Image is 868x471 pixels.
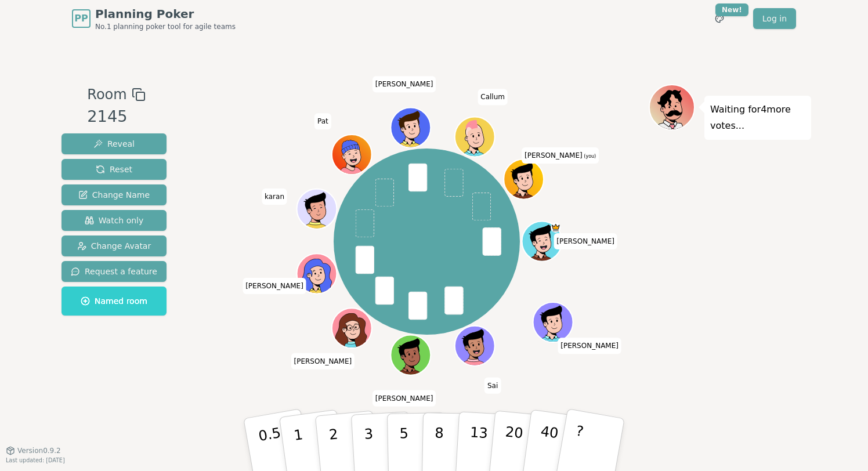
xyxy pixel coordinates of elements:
a: PPPlanning PokerNo.1 planning poker tool for agile teams [72,6,236,31]
span: Reveal [93,138,135,150]
span: Click to change your name [478,89,508,105]
button: Reveal [62,133,167,154]
span: Click to change your name [372,76,436,92]
div: 2145 [87,105,145,129]
span: Version 0.9.2 [17,446,61,455]
div: New! [715,3,748,16]
span: Click to change your name [291,353,355,369]
span: No.1 planning poker tool for agile teams [95,22,236,31]
button: Change Name [62,184,167,205]
button: Named room [62,287,167,316]
button: Watch only [62,210,167,231]
span: (you) [583,154,596,159]
button: Request a feature [62,261,167,282]
span: Click to change your name [243,278,306,294]
button: Version0.9.2 [6,446,61,455]
span: Request a feature [71,266,157,277]
span: Click to change your name [522,147,599,164]
button: New! [709,8,730,29]
span: Click to change your name [262,189,287,205]
span: Click to change your name [484,378,501,394]
button: Click to change your avatar [505,161,542,198]
span: Change Name [78,189,150,201]
span: Mohamed is the host [551,223,560,233]
span: Click to change your name [314,114,331,130]
span: Click to change your name [554,233,617,249]
a: Log in [753,8,796,29]
p: Waiting for 4 more votes... [710,102,805,134]
span: Planning Poker [95,6,236,22]
span: PP [74,12,88,26]
span: Change Avatar [77,240,151,252]
span: Reset [96,164,132,175]
button: Change Avatar [62,236,167,256]
span: Watch only [85,215,144,226]
button: Reset [62,159,167,180]
span: Room [87,84,126,105]
span: Named room [81,295,147,307]
span: Last updated: [DATE] [6,457,65,463]
span: Click to change your name [558,338,621,354]
span: Click to change your name [372,390,436,407]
